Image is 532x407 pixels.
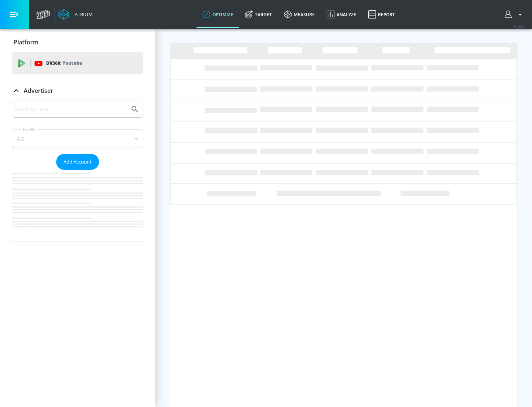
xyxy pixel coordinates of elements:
a: Target [239,1,278,28]
div: DV360: Youtube [12,52,143,74]
span: v 4.24.0 [514,24,525,28]
div: Advertiser [12,80,143,101]
p: DV360: [46,59,82,67]
button: Add Account [56,154,99,170]
div: A-Z [12,129,143,148]
p: Youtube [62,59,82,67]
span: Add Account [64,158,92,166]
a: Analyze [321,1,362,28]
div: Advertiser [12,101,143,242]
div: Platform [12,32,143,53]
input: Search by name [15,104,127,114]
a: optimize [197,1,239,28]
a: measure [278,1,321,28]
nav: list of Advertiser [12,170,143,242]
a: Atrium [58,9,93,20]
a: Report [362,1,401,28]
div: Atrium [72,11,93,18]
p: Advertiser [24,87,53,95]
p: Platform [14,38,38,46]
label: Sort By [21,127,37,132]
